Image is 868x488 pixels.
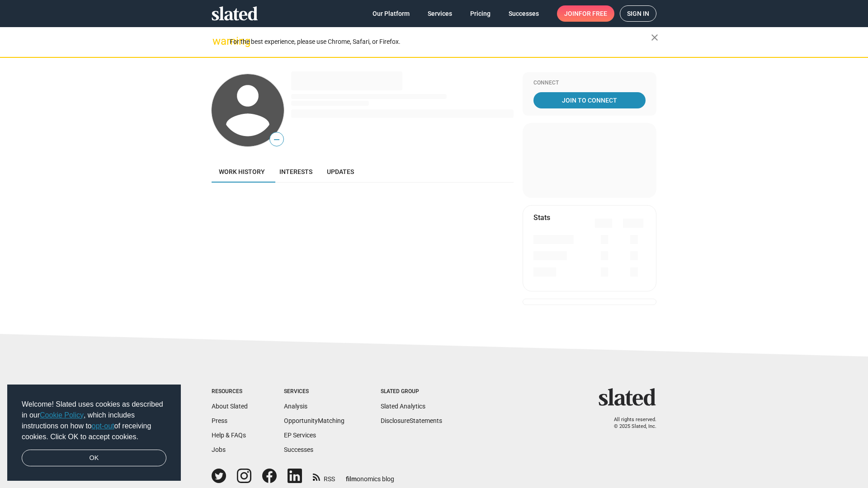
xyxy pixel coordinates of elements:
[365,5,417,22] a: Our Platform
[212,161,272,183] a: Work history
[219,168,265,175] span: Work history
[557,5,614,22] a: Joinfor free
[212,446,226,453] a: Jobs
[533,92,646,108] a: Join To Connect
[463,5,498,22] a: Pricing
[313,469,335,483] a: RSS
[420,5,459,22] a: Services
[533,213,550,222] mat-card-title: Stats
[40,411,84,419] a: Cookie Policy
[272,161,320,183] a: Interests
[346,475,357,483] span: film
[284,388,344,395] div: Services
[564,5,607,22] span: Join
[212,388,248,395] div: Resources
[604,417,656,430] p: All rights reserved. © 2025 Slated, Inc.
[320,161,361,183] a: Updates
[509,5,539,22] span: Successes
[279,168,312,175] span: Interests
[620,5,656,22] a: Sign in
[212,36,223,47] mat-icon: warning
[327,168,354,175] span: Updates
[212,403,248,410] a: About Slated
[346,468,394,483] a: filmonomics blog
[535,92,644,108] span: Join To Connect
[373,5,410,22] span: Our Platform
[284,417,344,424] a: OpportunityMatching
[381,417,442,424] a: DisclosureStatements
[7,385,181,481] div: cookieconsent
[22,450,166,467] a: dismiss cookie message
[579,5,607,22] span: for free
[212,432,246,439] a: Help & FAQs
[284,446,313,453] a: Successes
[284,432,316,439] a: EP Services
[381,403,425,410] a: Slated Analytics
[92,422,114,430] a: opt-out
[212,417,227,424] a: Press
[284,403,307,410] a: Analysis
[470,5,491,22] span: Pricing
[627,6,649,21] span: Sign in
[533,80,646,87] div: Connect
[270,134,283,145] span: —
[22,399,166,442] span: Welcome! Slated uses cookies as described in our , which includes instructions on how to of recei...
[230,36,651,48] div: For the best experience, please use Chrome, Safari, or Firefox.
[501,5,546,22] a: Successes
[381,388,442,395] div: Slated Group
[649,32,660,43] mat-icon: close
[428,5,452,22] span: Services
